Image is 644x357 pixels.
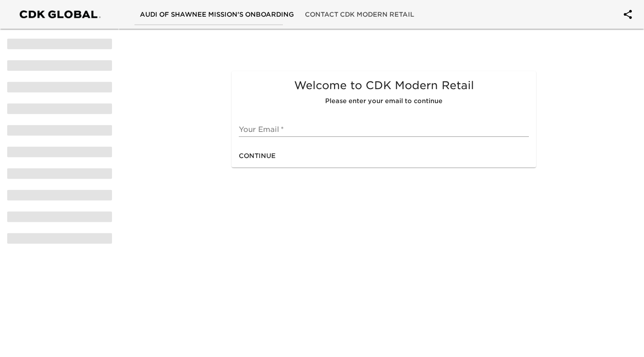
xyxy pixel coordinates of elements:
button: Continue [235,148,279,164]
span: Audi of Shawnee Mission's Onboarding [140,9,294,20]
span: Continue [239,150,276,162]
h6: Please enter your email to continue [239,96,529,106]
button: account of current user [617,4,639,25]
h5: Welcome to CDK Modern Retail [239,78,529,93]
span: Contact CDK Modern Retail [305,9,414,20]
